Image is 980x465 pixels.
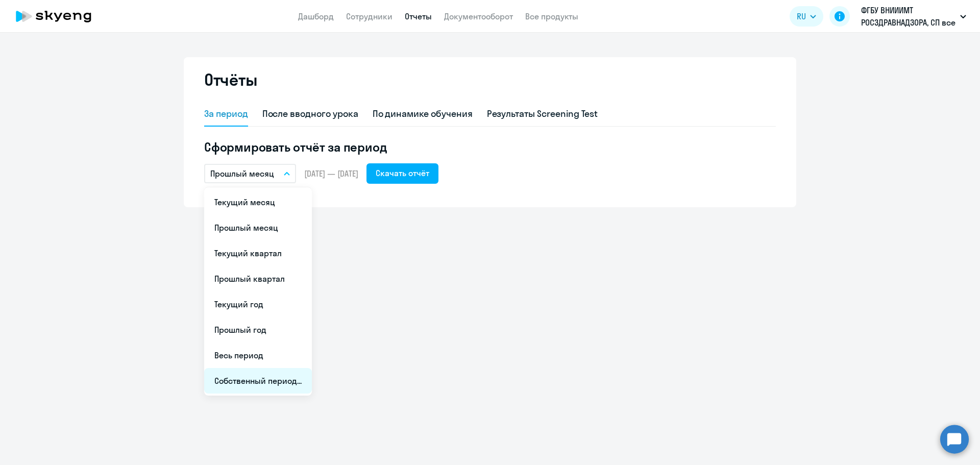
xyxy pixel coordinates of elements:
[366,163,438,184] button: Скачать отчёт
[525,11,578,21] a: Все продукты
[487,107,598,120] div: Результаты Screening Test
[304,168,358,179] span: [DATE] — [DATE]
[797,10,806,22] span: RU
[204,164,296,183] button: Прошлый месяц
[376,167,429,179] div: Скачать отчёт
[204,139,776,155] h5: Сформировать отчёт за период
[210,167,274,180] p: Прошлый месяц
[262,107,358,120] div: После вводного урока
[204,69,257,90] h2: Отчёты
[405,11,432,21] a: Отчеты
[790,6,823,27] button: RU
[861,4,956,29] p: ФГБУ ВНИИИМТ РОСЗДРАВНАДЗОРА, СП все продукты
[444,11,513,21] a: Документооборот
[204,187,312,396] ul: RU
[373,107,473,120] div: По динамике обучения
[856,4,971,29] button: ФГБУ ВНИИИМТ РОСЗДРАВНАДЗОРА, СП все продукты
[204,107,248,120] div: За период
[346,11,393,21] a: Сотрудники
[298,11,334,21] a: Дашборд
